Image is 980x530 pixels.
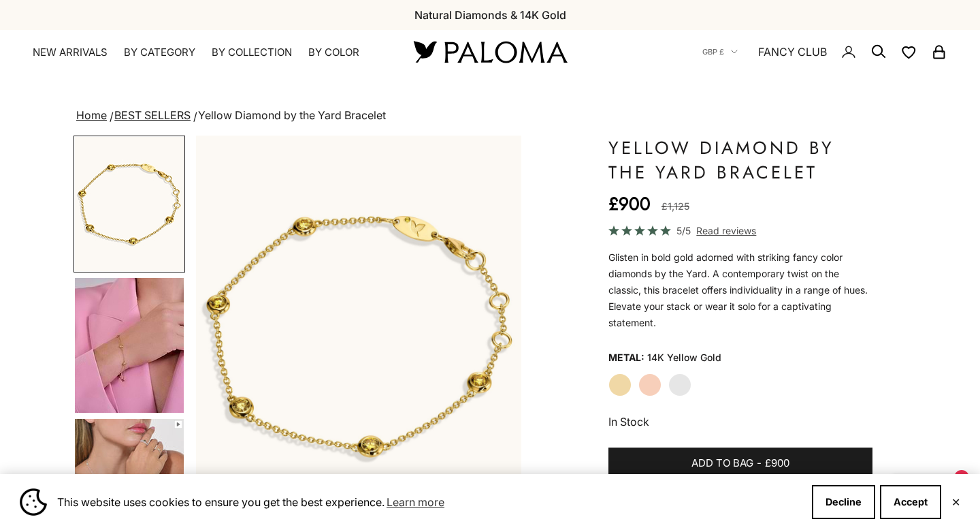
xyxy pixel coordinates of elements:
[608,347,644,368] legend: Metal:
[702,30,947,74] nav: Secondary navigation
[20,488,47,516] img: Cookie banner
[308,46,359,59] summary: By Color
[75,278,184,413] img: #YellowGold #RoseGold #WhiteGold
[661,198,689,215] compare-at-price: £1,125
[75,137,184,271] img: #YellowGold
[212,46,292,59] summary: By Collection
[880,485,941,519] button: Accept
[765,455,789,472] span: £900
[676,223,691,238] span: 5/5
[608,249,872,331] div: Glisten in bold gold adorned with striking fancy color diamonds by the Yard. A contemporary twist...
[414,6,566,24] p: Natural Diamonds & 14K Gold
[76,108,107,122] a: Home
[198,108,386,122] span: Yellow Diamond by the Yard Bracelet
[73,277,185,414] button: Go to item 4
[33,46,108,59] a: NEW ARRIVALS
[758,43,827,61] a: FANCY CLUB
[608,448,872,480] button: Add to bag-£900
[608,223,872,238] a: 5/5 Read reviews
[385,492,446,512] a: Learn more
[702,46,738,58] button: GBP £
[951,498,960,506] button: Close
[647,347,721,368] variant-option-value: 14K Yellow Gold
[608,413,872,431] p: In Stock
[691,455,753,472] span: Add to bag
[124,46,195,59] summary: By Category
[33,46,381,59] nav: Primary navigation
[696,223,756,238] span: Read reviews
[73,136,185,272] button: Go to item 1
[57,492,801,512] span: This website uses cookies to ensure you get the best experience.
[608,190,651,217] sale-price: £900
[73,106,906,125] nav: breadcrumbs
[608,136,872,185] h1: Yellow Diamond by the Yard Bracelet
[812,485,875,519] button: Decline
[114,108,191,122] a: BEST SELLERS
[702,46,724,58] span: GBP £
